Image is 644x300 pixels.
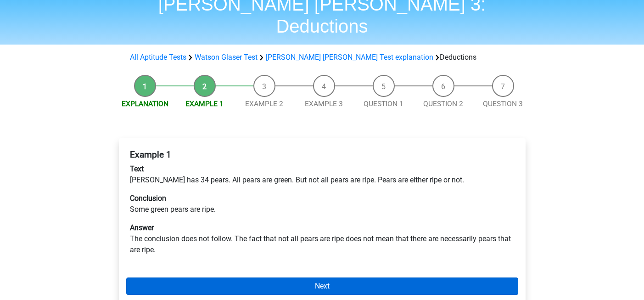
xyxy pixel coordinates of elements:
[130,164,144,173] b: Text
[423,99,463,108] a: Question 2
[483,99,523,108] a: Question 3
[126,277,518,295] a: Next
[185,99,224,108] a: Example 1
[130,194,166,203] b: Conclusion
[364,99,403,108] a: Question 1
[130,149,171,160] b: Example 1
[130,222,515,255] p: The conclusion does not follow. The fact that not all pears are ripe does not mean that there are...
[122,99,168,108] a: Explanation
[305,99,343,108] a: Example 3
[266,53,433,62] a: [PERSON_NAME] [PERSON_NAME] Test explanation
[130,164,515,186] p: [PERSON_NAME] has 34 pears. All pears are green. But not all pears are ripe. Pears are either rip...
[130,223,154,232] b: Answer
[195,53,258,62] a: Watson Glaser Test
[126,52,518,63] div: Deductions
[130,53,186,62] a: All Aptitude Tests
[130,193,515,215] p: Some green pears are ripe.
[245,99,283,108] a: Example 2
